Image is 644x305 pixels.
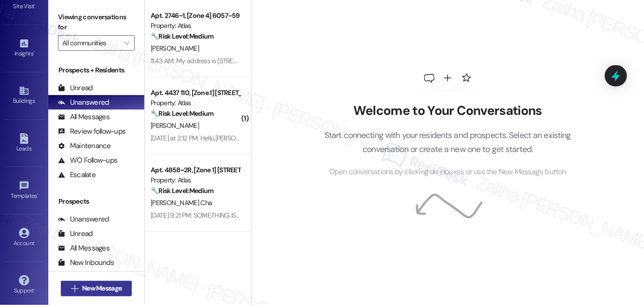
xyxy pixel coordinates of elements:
div: All Messages [58,112,110,122]
button: New Message [61,281,132,296]
div: [DATE] 9:21 PM: SOMETHING IS CLEARLY WRONG WITH YOU I WILL FORWARD ALL TO THE CEO ON [DATE] [151,211,447,220]
p: Start connecting with your residents and prospects. Select an existing conversation or create a n... [310,128,586,156]
div: Property: Atlas [151,98,240,108]
div: Review follow-ups [58,126,126,137]
a: Support [5,272,43,298]
i:  [124,39,129,47]
div: All Messages [58,243,110,253]
div: 11:43 AM: My address is [STREET_ADDRESS] [151,56,272,65]
div: New Inbounds [58,258,114,268]
div: Unread [58,229,93,239]
i:  [71,285,78,292]
div: Unanswered [58,214,109,224]
span: Open conversations by clicking on inboxes or use the New Message button [329,166,566,178]
label: Viewing conversations for [58,10,135,35]
div: Apt. 2746~1, [Zone 4] 6057-59 S. [US_STATE] [151,11,240,21]
div: Prospects [48,196,144,207]
div: Property: Atlas [151,175,240,185]
div: Unanswered [58,97,109,108]
strong: 🔧 Risk Level: Medium [151,32,213,41]
span: [PERSON_NAME] Cha [151,198,212,207]
span: • [35,1,36,8]
span: [PERSON_NAME] [151,44,199,53]
div: Prospects + Residents [48,65,144,75]
a: Leads [5,130,43,156]
h2: Welcome to Your Conversations [310,103,586,119]
strong: 🔧 Risk Level: Medium [151,186,213,195]
div: Apt. 4437 110, [Zone 1] [STREET_ADDRESS] [151,88,240,98]
a: Buildings [5,83,43,109]
a: Templates • [5,178,43,204]
div: Apt. 4858~2R, [Zone 1] [STREET_ADDRESS][US_STATE] [151,165,240,175]
strong: 🔧 Risk Level: Medium [151,109,213,118]
span: New Message [82,283,122,293]
a: Account [5,225,43,251]
div: Property: Atlas [151,21,240,31]
span: • [33,49,35,55]
div: WO Follow-ups [58,155,117,166]
div: [DATE] at 2:12 PM: Hello,[PERSON_NAME].Sure u all have my permission to go in. [151,134,370,142]
span: • [37,191,39,198]
span: [PERSON_NAME] [151,121,199,130]
div: Unread [58,83,93,93]
input: All communities [62,35,119,51]
div: Maintenance [58,141,111,151]
a: Insights • [5,35,43,61]
div: Escalate [58,170,96,180]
